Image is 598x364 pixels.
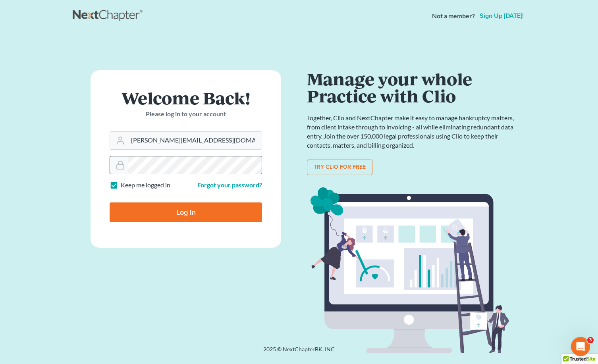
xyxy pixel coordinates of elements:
[307,70,517,104] h1: Manage your whole Practice with Clio
[307,160,372,175] a: Try clio for free
[121,181,170,190] label: Keep me logged in
[128,132,262,149] input: Email Address
[307,114,517,150] p: Together, Clio and NextChapter make it easy to manage bankruptcy matters, from client intake thro...
[478,13,525,19] a: Sign up [DATE]!
[307,185,517,357] img: clio_bg-1f7fd5e12b4bb4ecf8b57ca1a7e67e4ff233b1f5529bdf2c1c242739b0445cb7.svg
[110,89,262,106] h1: Welcome Back!
[110,202,262,222] input: Log In
[73,345,525,360] div: 2025 © NextChapterBK, INC
[571,337,590,356] iframe: Intercom live chat
[587,337,594,343] span: 3
[197,181,262,189] a: Forgot your password?
[110,110,262,119] p: Please log in to your account
[432,12,475,21] strong: Not a member?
